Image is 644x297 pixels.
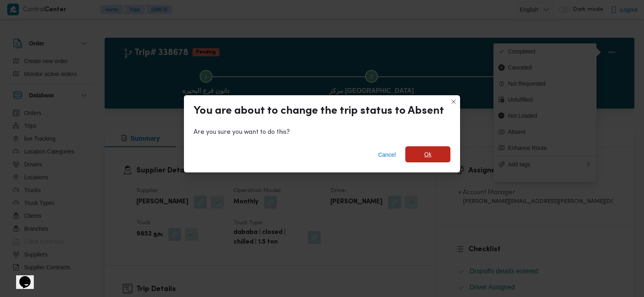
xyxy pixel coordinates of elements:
button: Ok [405,146,450,162]
button: Cancel [375,147,399,163]
iframe: chat widget [8,265,34,289]
span: Cancel [378,150,396,160]
button: Closes this modal window [449,97,458,107]
div: You are about to change the trip status to Absent [194,105,444,118]
span: Ok [424,150,431,159]
div: Are you sure you want to do this? [194,127,450,137]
